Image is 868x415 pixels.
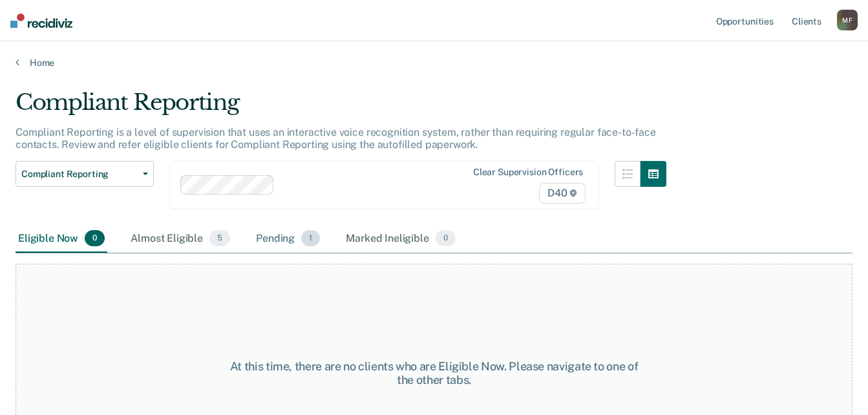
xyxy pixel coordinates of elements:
[473,167,583,178] div: Clear supervision officers
[539,183,586,204] span: D40
[10,14,72,28] img: Recidiviz
[21,169,138,180] span: Compliant Reporting
[225,359,643,387] div: At this time, there are no clients who are Eligible Now. Please navigate to one of the other tabs.
[436,230,456,247] span: 0
[837,10,858,30] div: M F
[301,230,320,247] span: 1
[16,126,656,151] p: Compliant Reporting is a level of supervision that uses an interactive voice recognition system, ...
[16,225,107,253] div: Eligible Now0
[85,230,105,247] span: 0
[16,57,852,69] a: Home
[128,225,233,253] div: Almost Eligible5
[253,225,323,253] div: Pending1
[837,10,858,30] button: MF
[209,230,230,247] span: 5
[16,161,154,187] button: Compliant Reporting
[16,89,666,126] div: Compliant Reporting
[343,225,458,253] div: Marked Ineligible0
